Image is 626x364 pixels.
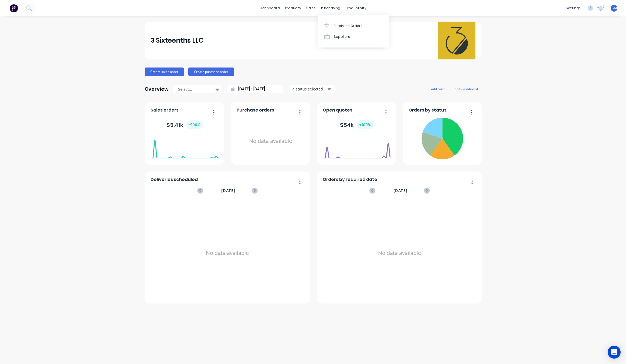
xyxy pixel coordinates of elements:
div: + 100 % [357,120,373,129]
span: Sales orders [151,107,179,113]
span: Orders by status [409,107,447,113]
div: Purchase Orders [334,23,362,28]
a: Suppliers [318,31,389,42]
a: Purchase Orders [318,20,389,31]
span: [DATE] [393,188,407,194]
div: 3 Sixteenths LLC [151,35,203,46]
button: edit dashboard [451,85,481,92]
span: GM [611,6,617,11]
span: Purchase orders [237,107,274,113]
div: No data available [323,201,477,305]
div: purchasing [318,4,343,12]
div: Open Intercom Messenger [608,346,621,359]
span: Open quotes [323,107,352,113]
div: No data available [151,201,304,305]
a: dashboard [257,4,283,12]
span: Orders by required date [323,176,377,183]
div: settings [563,4,583,12]
div: sales [304,4,318,12]
button: Create purchase order [188,68,234,76]
img: Factory [10,4,18,12]
div: $ 5.41k [166,120,202,129]
div: Suppliers [334,34,350,39]
div: $ 54k [340,120,373,129]
div: 4 status selected [292,86,326,92]
button: add card [428,85,448,92]
img: 3 Sixteenths LLC [438,22,475,59]
div: products [283,4,304,12]
button: Create sales order [145,68,184,76]
button: 4 status selected [290,85,335,93]
span: [DATE] [221,188,235,194]
div: productivity [343,4,369,12]
div: + 100 % [186,120,202,129]
div: Overview [145,84,169,95]
div: No data available [237,116,304,167]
